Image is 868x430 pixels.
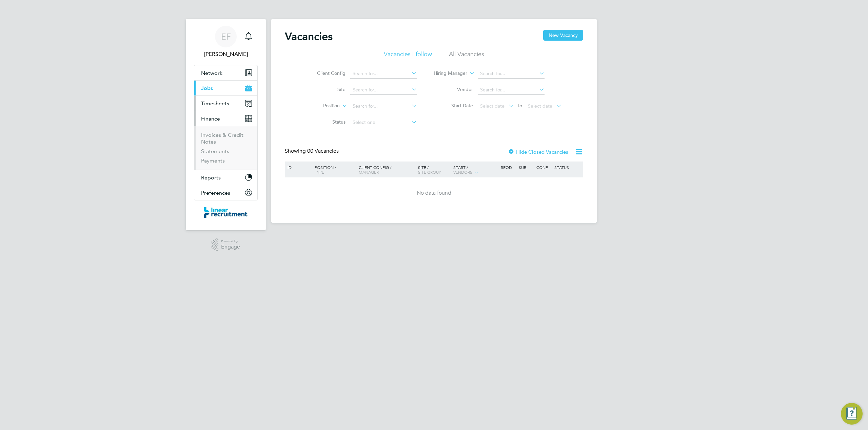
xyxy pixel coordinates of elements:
button: Engage Resource Center [841,403,863,425]
span: Timesheets [201,100,229,107]
span: 00 Vacancies [307,148,339,154]
button: Preferences [194,185,257,200]
button: Network [194,65,257,80]
div: Sub [517,162,535,173]
input: Select one [350,118,417,127]
a: Statements [201,148,229,154]
label: Position [301,103,340,109]
span: EF [221,32,231,41]
div: Showing [285,148,340,155]
button: Reports [194,170,257,185]
label: Hide Closed Vacancies [508,149,568,155]
a: EF[PERSON_NAME] [194,26,258,58]
input: Search for... [350,69,417,79]
button: New Vacancy [543,30,583,41]
span: Network [201,70,222,76]
button: Finance [194,111,257,126]
label: Site [307,86,346,92]
input: Search for... [478,69,545,79]
div: Site / [416,162,452,178]
div: No data found [286,190,582,197]
span: Engage [221,244,240,250]
div: Finance [194,126,257,170]
span: To [515,101,524,110]
span: Type [315,169,324,175]
h2: Vacancies [285,30,333,43]
li: All Vacancies [449,50,484,62]
span: Vendors [453,169,472,175]
label: Start Date [434,103,473,109]
div: Reqd [499,162,517,173]
span: Select date [528,103,552,109]
div: ID [286,162,310,173]
span: Emma Fitzgibbons [194,50,258,58]
span: Jobs [201,85,213,91]
label: Hiring Manager [428,70,467,77]
span: Site Group [418,169,441,175]
span: Preferences [201,190,230,196]
div: Status [553,162,582,173]
img: linearrecruitment-logo-retina.png [204,207,248,218]
a: Payments [201,157,225,164]
div: Conf [535,162,552,173]
label: Client Config [307,70,346,76]
input: Search for... [350,85,417,95]
button: Jobs [194,81,257,95]
div: Client Config / [357,162,416,178]
button: Timesheets [194,96,257,111]
span: Reports [201,174,221,181]
span: Finance [201,115,220,122]
label: Status [307,119,346,125]
label: Vendor [434,86,473,92]
input: Search for... [350,102,417,111]
div: Start / [452,162,499,178]
a: Invoices & Credit Notes [201,132,243,145]
span: Select date [480,103,505,109]
nav: Main navigation [186,19,266,230]
span: Manager [359,169,379,175]
input: Search for... [478,85,545,95]
span: Powered by [221,238,240,244]
a: Go to home page [194,207,258,218]
div: Position / [310,162,357,178]
li: Vacancies I follow [384,50,432,62]
a: Powered byEngage [212,238,240,251]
